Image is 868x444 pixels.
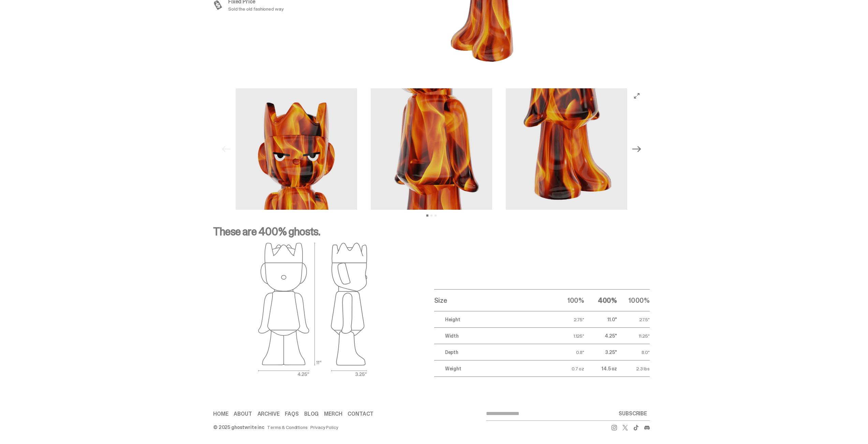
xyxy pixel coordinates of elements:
button: View slide 2 [430,214,432,217]
td: 8.0" [617,344,650,360]
td: 11.25" [617,328,650,344]
button: SUBSCRIBE [616,407,650,420]
a: Archive [258,411,280,417]
td: 14.5 oz [584,360,617,377]
td: 11.0" [584,311,617,328]
a: About [234,411,252,417]
button: View slide 3 [435,214,437,217]
th: 1000% [617,290,650,311]
th: 100% [551,290,584,311]
td: 0.8" [551,344,584,360]
a: Terms & Conditions [267,425,307,430]
td: 1.125" [551,328,584,344]
a: Merch [324,411,342,417]
div: © 2025 ghostwrite inc [213,425,264,430]
th: Size [434,290,551,311]
img: Always-On-Fire---Website-Archive.2501XX.png [236,88,357,210]
a: FAQs [285,411,298,417]
td: 27.5" [617,311,650,328]
button: View full-screen [633,92,641,100]
button: View slide 1 [426,214,428,217]
td: Height [434,311,551,328]
p: Sold the old fashioned way [228,6,283,11]
td: 2.75" [551,311,584,328]
td: 0.7 oz [551,360,584,377]
td: 4.25" [584,328,617,344]
p: These are 400% ghosts. [213,226,650,242]
button: Next [629,142,644,157]
img: Always-On-Fire---Website-Archive.2501E.png [506,88,627,210]
a: Contact [348,411,373,417]
img: ghost outlines spec [258,242,367,377]
a: Home [213,411,228,417]
td: Width [434,328,551,344]
a: Privacy Policy [310,425,338,430]
td: Weight [434,360,551,377]
img: Always-On-Fire---Website-Archive.2501F.png [371,88,492,210]
td: Depth [434,344,551,360]
td: 2.3 lbs [617,360,650,377]
th: 400% [584,290,617,311]
a: Blog [304,411,319,417]
td: 3.25" [584,344,617,360]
